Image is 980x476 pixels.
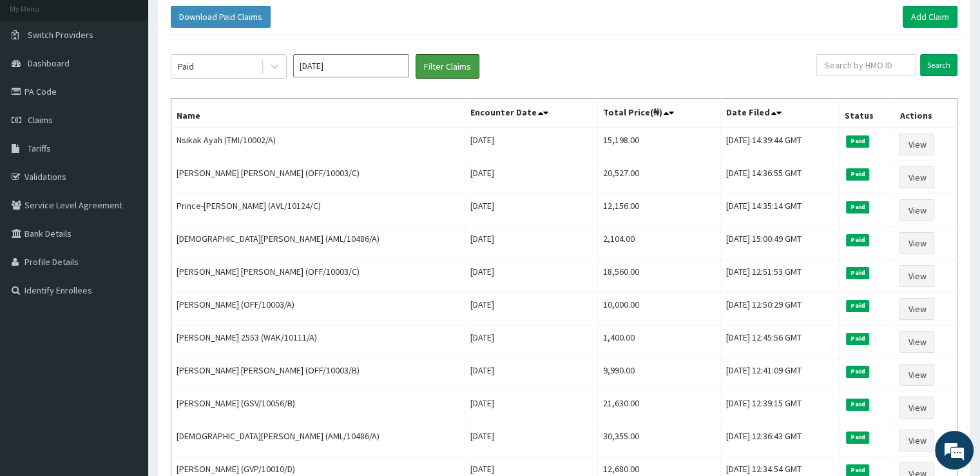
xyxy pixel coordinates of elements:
td: [DATE] 14:39:44 GMT [721,128,840,161]
td: [DATE] [465,293,598,326]
td: [PERSON_NAME] 2553 (WAK/10111/A) [171,326,465,359]
span: Paid [846,168,869,180]
th: Status [840,99,894,128]
span: Paid [846,333,869,344]
span: Claims [28,114,53,126]
td: [DATE] 15:00:49 GMT [721,227,840,260]
span: Paid [846,464,869,476]
span: Paid [846,135,869,147]
a: View [899,265,934,287]
td: [DATE] [465,260,598,293]
td: [PERSON_NAME] [PERSON_NAME] (OFF/10003/C) [171,161,465,194]
td: 20,527.00 [598,161,721,194]
a: View [899,199,934,221]
input: Search [920,54,957,76]
th: Encounter Date [465,99,598,128]
th: Total Price(₦) [598,99,721,128]
td: [DATE] 12:41:09 GMT [721,359,840,392]
td: [PERSON_NAME] [PERSON_NAME] (OFF/10003/C) [171,260,465,293]
td: 2,104.00 [598,227,721,260]
input: Select Month and Year [293,54,409,77]
td: [DEMOGRAPHIC_DATA][PERSON_NAME] (AML/10486/A) [171,227,465,260]
a: View [899,364,934,386]
td: 15,198.00 [598,128,721,161]
td: [PERSON_NAME] (GSV/10056/B) [171,392,465,424]
td: [DATE] 12:45:56 GMT [721,326,840,359]
td: [DATE] 12:50:29 GMT [721,293,840,326]
td: [DATE] 12:36:43 GMT [721,424,840,457]
th: Name [171,99,465,128]
div: Paid [178,60,194,73]
span: Tariffs [28,143,51,154]
td: Prince-[PERSON_NAME] (AVL/10124/C) [171,194,465,227]
img: d_794563401_company_1708531726252_794563401 [24,64,52,97]
td: [DATE] [465,326,598,359]
span: Switch Providers [28,29,93,41]
td: [DATE] [465,424,598,457]
td: [DATE] [465,392,598,424]
th: Actions [894,99,957,128]
span: Paid [846,234,869,246]
td: [DEMOGRAPHIC_DATA][PERSON_NAME] (AML/10486/A) [171,424,465,457]
td: [DATE] 14:35:14 GMT [721,194,840,227]
span: Paid [846,300,869,312]
td: [PERSON_NAME] [PERSON_NAME] (OFF/10003/B) [171,359,465,392]
td: 21,630.00 [598,392,721,424]
span: Dashboard [28,57,70,69]
td: [DATE] 14:36:55 GMT [721,161,840,194]
span: Paid [846,366,869,377]
button: Filter Claims [416,54,479,79]
a: View [899,331,934,353]
textarea: Type your message and hit 'Enter' [6,329,245,374]
th: Date Filed [721,99,840,128]
td: 30,355.00 [598,424,721,457]
td: [DATE] [465,227,598,260]
span: Paid [846,267,869,279]
span: Paid [846,201,869,213]
td: [PERSON_NAME] (OFF/10003/A) [171,293,465,326]
td: 10,000.00 [598,293,721,326]
a: View [899,166,934,188]
a: View [899,430,934,451]
td: [DATE] [465,359,598,392]
td: [DATE] [465,128,598,161]
td: Nsikak Ayah (TMI/10002/A) [171,128,465,161]
div: Chat with us now [67,72,216,89]
a: Add Claim [903,6,957,28]
td: 12,156.00 [598,194,721,227]
td: 9,990.00 [598,359,721,392]
button: Download Paid Claims [171,6,271,28]
input: Search by HMO ID [816,54,916,76]
span: We're online! [75,151,178,281]
td: [DATE] [465,161,598,194]
td: [DATE] 12:39:15 GMT [721,392,840,424]
a: View [899,298,934,320]
td: [DATE] 12:51:53 GMT [721,260,840,293]
a: View [899,134,934,155]
a: View [899,232,934,254]
span: Paid [846,431,869,443]
span: Paid [846,399,869,410]
a: View [899,397,934,419]
td: 1,400.00 [598,326,721,359]
div: Minimize live chat window [211,6,242,37]
td: [DATE] [465,194,598,227]
td: 18,560.00 [598,260,721,293]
